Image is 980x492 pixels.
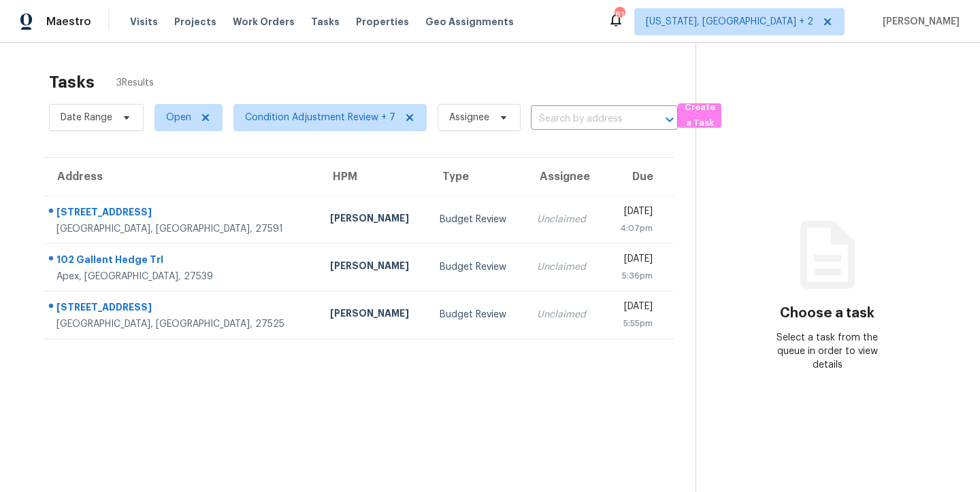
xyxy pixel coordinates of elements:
span: Condition Adjustment Review + 7 [245,111,395,124]
button: Create a Task [678,103,721,128]
span: Visits [130,15,158,29]
span: Properties [356,15,409,29]
button: Open [660,110,679,129]
div: [PERSON_NAME] [330,211,419,228]
div: [DATE] [614,205,653,222]
span: Tasks [311,17,340,27]
div: 4:07pm [614,222,653,235]
div: Unclaimed [537,260,593,274]
div: Budget Review [440,213,514,226]
div: [GEOGRAPHIC_DATA], [GEOGRAPHIC_DATA], 27525 [56,317,308,331]
div: [STREET_ADDRESS] [56,300,308,317]
span: Date Range [61,111,112,124]
div: 81 [615,8,624,22]
div: Budget Review [440,308,514,321]
div: [DATE] [614,300,653,317]
div: [GEOGRAPHIC_DATA], [GEOGRAPHIC_DATA], 27591 [56,222,308,236]
span: [PERSON_NAME] [877,15,960,29]
span: 3 Results [116,76,154,90]
span: Projects [174,15,216,29]
div: [PERSON_NAME] [330,259,419,276]
div: Apex, [GEOGRAPHIC_DATA], 27539 [56,270,308,283]
div: 102 Gallent Hedge Trl [56,253,308,270]
input: Search by address [531,109,640,130]
span: Work Orders [233,15,295,29]
div: [STREET_ADDRESS] [56,205,308,222]
span: Assignee [449,111,489,124]
span: [US_STATE], [GEOGRAPHIC_DATA] + 2 [646,15,813,29]
h3: Choose a task [780,306,875,320]
div: Budget Review [440,260,514,274]
th: HPM [319,158,429,196]
span: Create a Task [685,100,715,131]
div: 5:36pm [614,269,653,283]
th: Address [44,158,319,196]
th: Type [429,158,525,196]
h2: Tasks [49,75,95,89]
span: Maestro [46,15,91,29]
div: Unclaimed [537,308,593,321]
th: Assignee [526,158,604,196]
span: Open [166,111,191,124]
div: Select a task from the queue in order to view details [762,331,892,372]
span: Geo Assignments [425,15,514,29]
div: [DATE] [614,252,653,269]
div: 5:55pm [614,317,653,330]
div: [PERSON_NAME] [330,306,419,323]
th: Due [603,158,674,196]
div: Unclaimed [537,213,593,226]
